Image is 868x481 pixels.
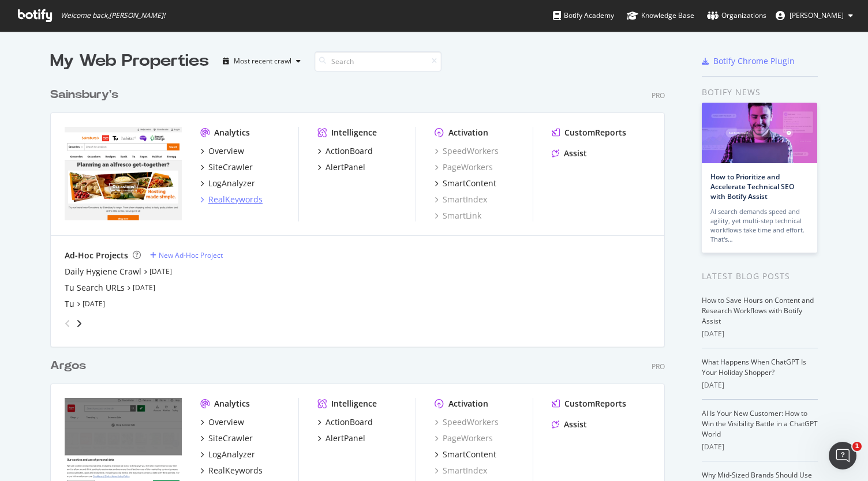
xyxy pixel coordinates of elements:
button: Most recent crawl [218,52,305,70]
div: Botify Chrome Plugin [713,55,795,67]
a: SmartIndex [435,194,487,205]
a: Assist [552,148,587,159]
div: [DATE] [702,442,818,452]
a: AlertPanel [317,433,365,444]
a: ActionBoard [317,145,373,157]
div: Overview [208,145,244,157]
button: [PERSON_NAME] [766,6,862,25]
div: SiteCrawler [208,161,253,173]
a: Overview [200,416,244,428]
div: LogAnalyzer [208,449,255,460]
div: Intelligence [331,398,377,409]
div: Most recent crawl [234,58,291,65]
a: Overview [200,145,244,157]
a: SiteCrawler [200,161,253,173]
span: 1 [852,442,862,451]
div: Latest Blog Posts [702,270,818,283]
div: Analytics [214,398,250,409]
a: How to Save Hours on Content and Research Workflows with Botify Assist [702,295,814,326]
img: *.sainsburys.co.uk/ [65,127,182,220]
div: LogAnalyzer [208,178,255,189]
a: Tu [65,298,74,310]
div: Botify news [702,86,818,99]
div: ActionBoard [325,145,373,157]
div: Argos [50,358,86,374]
div: Pro [652,91,665,100]
div: Assist [564,148,587,159]
a: SmartContent [435,178,496,189]
div: RealKeywords [208,194,263,205]
div: SmartContent [443,449,496,460]
div: Knowledge Base [627,10,694,21]
a: Sainsbury's [50,87,123,103]
a: SpeedWorkers [435,145,499,157]
a: AlertPanel [317,161,365,173]
a: ActionBoard [317,416,373,428]
a: [DATE] [149,266,172,276]
a: LogAnalyzer [200,449,255,460]
div: Activation [448,398,488,409]
span: Sam Macfarlane [790,10,844,20]
a: RealKeywords [200,194,263,205]
a: CustomReports [552,398,626,409]
div: SmartContent [443,178,496,189]
div: CustomReports [564,398,626,409]
div: SiteCrawler [208,433,253,444]
a: SmartContent [435,449,496,460]
div: [DATE] [702,380,818,390]
div: Assist [564,419,587,430]
div: RealKeywords [208,465,263,476]
div: Organizations [707,10,766,21]
div: angle-left [60,314,75,333]
div: CustomReports [564,127,626,138]
a: AI Is Your New Customer: How to Win the Visibility Battle in a ChatGPT World [702,408,818,439]
a: Daily Hygiene Crawl [65,266,141,277]
a: [DATE] [133,283,155,292]
a: What Happens When ChatGPT Is Your Holiday Shopper? [702,357,806,377]
a: Assist [552,419,587,430]
div: Intelligence [331,127,377,138]
a: SpeedWorkers [435,416,499,428]
a: SiteCrawler [200,433,253,444]
input: Search [315,51,442,72]
a: RealKeywords [200,465,263,476]
div: [DATE] [702,329,818,339]
span: Welcome back, [PERSON_NAME] ! [61,11,165,20]
a: Argos [50,358,91,374]
a: SmartIndex [435,465,487,476]
div: Activation [448,127,488,138]
img: How to Prioritize and Accelerate Technical SEO with Botify Assist [702,103,817,163]
a: PageWorkers [435,161,493,173]
div: ActionBoard [325,416,373,428]
a: How to Prioritize and Accelerate Technical SEO with Botify Assist [710,172,794,201]
div: New Ad-Hoc Project [159,250,223,260]
a: New Ad-Hoc Project [150,250,223,260]
div: My Web Properties [50,50,209,73]
a: Tu Search URLs [65,282,125,294]
a: Botify Chrome Plugin [702,55,795,67]
div: Ad-Hoc Projects [65,250,128,261]
iframe: Intercom live chat [829,442,856,469]
a: LogAnalyzer [200,178,255,189]
div: Overview [208,416,244,428]
div: Analytics [214,127,250,138]
div: PageWorkers [435,433,493,444]
a: SmartLink [435,210,481,221]
div: Pro [652,362,665,371]
a: CustomReports [552,127,626,138]
div: angle-right [75,318,83,329]
div: AlertPanel [325,161,365,173]
div: AI search demands speed and agility, yet multi-step technical workflows take time and effort. Tha... [710,207,809,244]
div: Botify Academy [553,10,614,21]
div: Sainsbury's [50,87,118,103]
a: [DATE] [83,299,105,309]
